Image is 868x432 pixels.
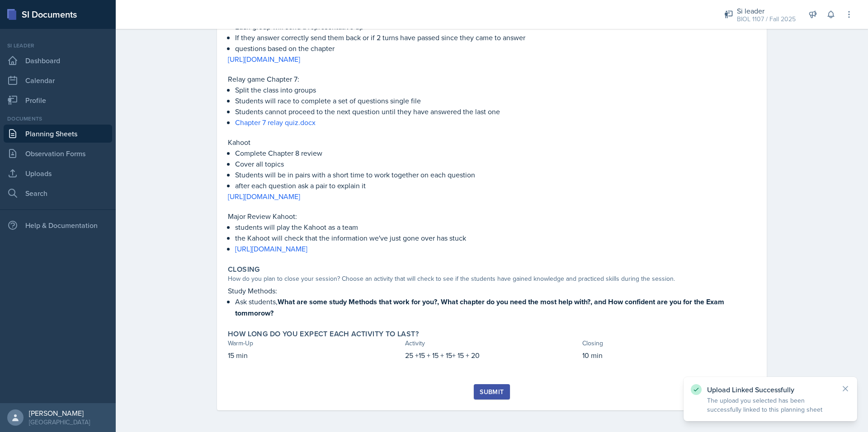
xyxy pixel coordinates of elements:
a: Dashboard [4,51,112,70]
a: Uploads [4,164,112,182]
p: The upload you selected has been successfully linked to this planning sheet [707,396,834,414]
strong: What are some study Methods that work for you?, What chapter do you need the most help with?, and... [235,297,724,318]
p: students will play the Kahoot as a team [235,222,756,232]
a: [URL][DOMAIN_NAME] [228,191,300,201]
p: Study Methods: [228,285,756,296]
div: Documents [4,115,112,123]
a: Chapter 7 relay quiz.docx [235,117,316,127]
p: Split the class into groups [235,84,756,95]
p: after each question ask a pair to explain it [235,180,756,191]
p: 15 min [228,350,401,361]
p: Students will be in pairs with a short time to work together on each question [235,169,756,180]
div: Warm-Up [228,339,401,348]
p: Kahoot [228,137,756,148]
p: Students will race to complete a set of questions single file [235,95,756,106]
a: Search [4,184,112,202]
p: questions based on the chapter [235,43,756,54]
p: Major Review Kahoot: [228,211,756,222]
div: Si leader [737,5,796,16]
a: [URL][DOMAIN_NAME] [228,54,300,64]
p: Complete Chapter 8 review [235,148,756,158]
a: Observation Forms [4,144,112,163]
div: [PERSON_NAME] [29,409,90,418]
button: Submit [474,384,509,399]
div: How do you plan to close your session? Choose an activity that will check to see if the students ... [228,274,756,283]
p: 25 +15 + 15 + 15+ 15 + 20 [405,350,579,361]
p: Students cannot proceed to the next question until they have answered the last one [235,106,756,117]
div: Help & Documentation [4,216,112,234]
label: How long do you expect each activity to last? [228,330,419,339]
a: Planning Sheets [4,125,112,143]
div: Closing [582,339,756,348]
p: Ask students, [235,296,756,319]
div: Activity [405,339,579,348]
a: Calendar [4,71,112,89]
div: Submit [480,388,504,395]
div: BIOL 1107 / Fall 2025 [737,14,796,24]
label: Closing [228,265,260,274]
p: the Kahoot will check that the information we've just gone over has stuck [235,232,756,243]
p: Cover all topics [235,158,756,169]
a: [URL][DOMAIN_NAME] [235,244,307,254]
p: Relay game Chapter 7: [228,74,756,84]
div: Si leader [4,42,112,50]
p: Upload Linked Successfully [707,385,834,394]
p: If they answer correctly send them back or if 2 turns have passed since they came to answer [235,32,756,43]
a: Profile [4,91,112,109]
p: 10 min [582,350,756,361]
div: [GEOGRAPHIC_DATA] [29,418,90,427]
